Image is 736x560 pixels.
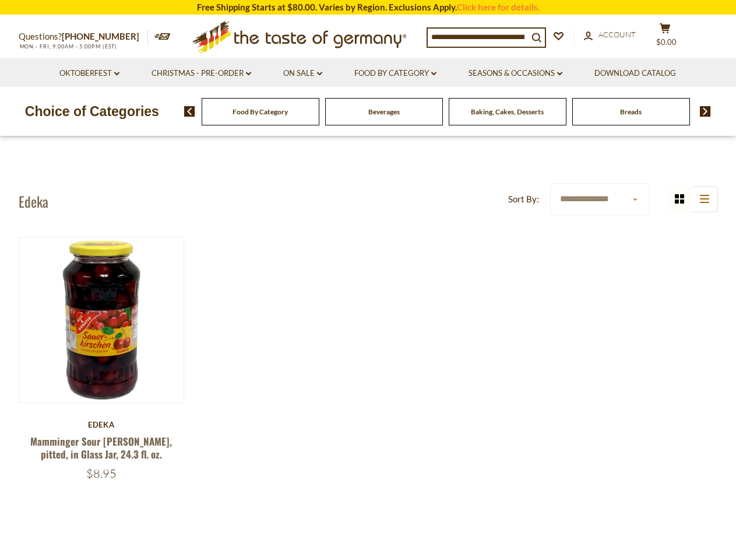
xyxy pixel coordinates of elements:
a: Oktoberfest [59,67,119,80]
a: Mamminger Sour [PERSON_NAME], pitted, in Glass Jar, 24.3 fl. oz. [30,434,172,461]
span: $0.00 [656,37,677,47]
a: Christmas - PRE-ORDER [152,67,251,80]
span: $8.95 [86,466,117,481]
img: Mamminger [19,237,184,402]
img: previous arrow [184,106,195,117]
img: next arrow [700,106,711,117]
a: Baking, Cakes, Desserts [471,107,544,116]
p: Questions? [19,29,148,44]
label: Sort By: [508,192,539,206]
a: Click here for details. [457,2,540,12]
a: Beverages [368,107,400,116]
a: Download Catalog [594,67,676,80]
span: Account [598,30,636,39]
a: On Sale [283,67,322,80]
a: Breads [620,107,642,116]
div: Edeka [19,420,185,429]
a: Food By Category [233,107,288,116]
a: Seasons & Occasions [469,67,562,80]
span: MON - FRI, 9:00AM - 5:00PM (EST) [19,43,118,50]
button: $0.00 [648,23,683,52]
a: Account [584,29,636,41]
a: Food By Category [354,67,436,80]
h1: Edeka [19,192,48,210]
a: [PHONE_NUMBER] [62,31,139,41]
